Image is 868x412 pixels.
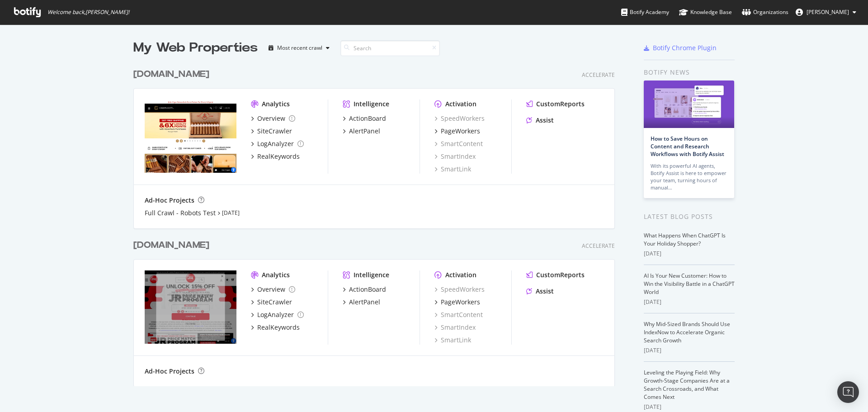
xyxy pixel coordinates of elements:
div: LogAnalyzer [257,310,294,319]
a: SiteCrawler [251,127,292,136]
a: SmartContent [434,139,483,148]
a: Assist [526,116,554,125]
a: LogAnalyzer [251,139,304,148]
div: Ad-Hoc Projects [145,196,194,205]
a: PageWorkers [434,127,480,136]
div: ActionBoard [349,285,386,294]
img: https://www.jrcigars.com/ [145,99,236,173]
div: Open Intercom Messenger [837,381,859,403]
div: Most recent crawl [277,45,322,51]
a: SmartLink [434,336,471,345]
div: Overview [257,285,285,294]
a: CustomReports [526,270,585,279]
a: SpeedWorkers [434,285,485,294]
div: Botify news [644,67,735,77]
div: [DATE] [644,403,735,411]
a: ActionBoard [343,114,386,123]
a: Why Mid-Sized Brands Should Use IndexNow to Accelerate Organic Search Growth [644,320,730,344]
a: [DATE] [222,209,240,217]
a: RealKeywords [251,323,300,332]
a: AlertPanel [343,298,380,307]
a: SmartIndex [434,323,476,332]
div: Latest Blog Posts [644,212,735,222]
div: Assist [536,116,554,125]
a: [DOMAIN_NAME] [133,68,213,81]
div: Organizations [742,8,788,17]
div: ActionBoard [349,114,386,123]
div: Activation [445,99,476,109]
div: Analytics [262,270,290,279]
a: AlertPanel [343,127,380,136]
img: How to Save Hours on Content and Research Workflows with Botify Assist [644,81,734,128]
a: PageWorkers [434,298,480,307]
div: Overview [257,114,285,123]
div: PageWorkers [441,127,480,136]
div: [DOMAIN_NAME] [133,239,209,252]
div: [DATE] [644,298,735,306]
div: Accelerate [582,71,615,79]
a: Full Crawl - Robots Test [145,208,216,218]
div: Analytics [262,99,290,109]
a: CustomReports [526,99,585,109]
a: Botify Chrome Plugin [644,43,717,52]
div: With its powerful AI agents, Botify Assist is here to empower your team, turning hours of manual… [651,162,727,191]
a: ActionBoard [343,285,386,294]
span: Derek Whitney [807,8,849,16]
button: Most recent crawl [265,41,333,55]
span: Welcome back, [PERSON_NAME] ! [47,9,129,16]
a: SiteCrawler [251,298,292,307]
div: [DOMAIN_NAME] [133,68,209,81]
div: [DATE] [644,346,735,355]
a: RealKeywords [251,152,300,161]
div: [DATE] [644,250,735,258]
div: Botify Chrome Plugin [653,43,717,52]
button: [PERSON_NAME] [788,5,863,19]
a: SmartLink [434,165,471,174]
div: Activation [445,270,476,279]
div: Intelligence [354,99,389,109]
a: SmartIndex [434,152,476,161]
div: RealKeywords [257,152,300,161]
div: SiteCrawler [257,127,292,136]
a: AI Is Your New Customer: How to Win the Visibility Battle in a ChatGPT World [644,272,735,296]
div: SiteCrawler [257,298,292,307]
a: SmartContent [434,310,483,319]
a: Overview [251,285,295,294]
div: Ad-Hoc Projects [145,367,194,376]
div: CustomReports [536,270,585,279]
a: How to Save Hours on Content and Research Workflows with Botify Assist [651,135,724,158]
a: Overview [251,114,295,123]
a: What Happens When ChatGPT Is Your Holiday Shopper? [644,232,726,247]
a: [DOMAIN_NAME] [133,239,213,252]
input: Search [340,40,440,56]
a: LogAnalyzer [251,310,304,319]
a: SpeedWorkers [434,114,485,123]
a: Leveling the Playing Field: Why Growth-Stage Companies Are at a Search Crossroads, and What Comes... [644,369,730,401]
div: AlertPanel [349,298,380,307]
a: Assist [526,287,554,296]
div: CustomReports [536,99,585,109]
div: Intelligence [354,270,389,279]
div: RealKeywords [257,323,300,332]
div: Knowledge Base [679,8,732,17]
div: PageWorkers [441,298,480,307]
div: Assist [536,287,554,296]
div: Accelerate [582,242,615,250]
div: My Web Properties [133,39,258,57]
div: Botify Academy [621,8,669,17]
img: https://www.cigars.com/ [145,270,236,344]
div: LogAnalyzer [257,139,294,148]
div: AlertPanel [349,127,380,136]
div: grid [133,57,622,386]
